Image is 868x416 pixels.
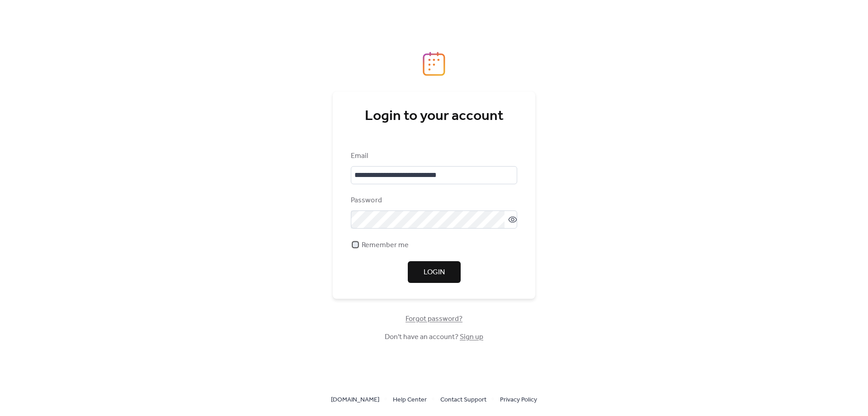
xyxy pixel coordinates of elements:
a: Privacy Policy [500,394,537,405]
span: Forgot password? [406,314,462,325]
span: Login [424,267,445,278]
div: Email [351,151,515,162]
div: Login to your account [351,107,517,125]
span: Don't have an account? [385,332,483,343]
span: Contact Support [440,395,486,406]
a: Forgot password? [406,316,462,321]
a: Help Center [393,394,427,405]
img: logo [423,52,445,76]
a: Sign up [460,330,483,344]
span: Privacy Policy [500,395,537,406]
a: [DOMAIN_NAME] [331,394,379,405]
span: Help Center [393,395,427,406]
span: [DOMAIN_NAME] [331,395,379,406]
span: Remember me [362,240,409,251]
a: Contact Support [440,394,486,405]
button: Login [408,261,461,283]
div: Password [351,195,515,206]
